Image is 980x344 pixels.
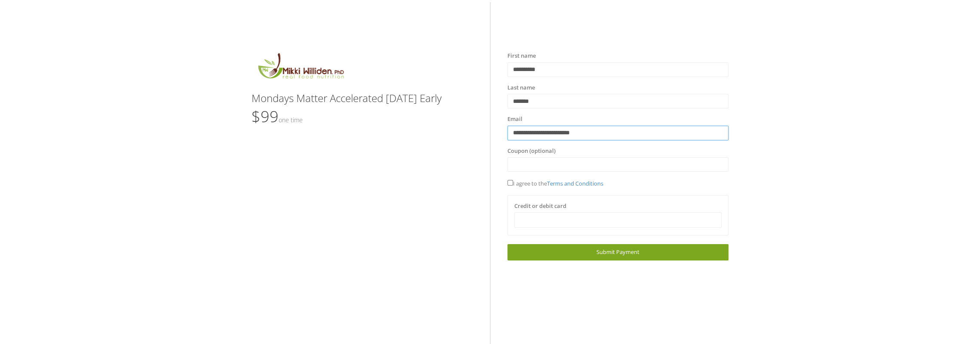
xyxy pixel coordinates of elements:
[507,84,535,92] label: Last name
[507,115,522,124] label: Email
[520,217,716,224] iframe: Secure card payment input frame
[507,52,536,60] label: First name
[507,244,729,260] a: Submit Payment
[252,52,350,84] img: MikkiLogoMain.png
[596,248,639,256] span: Submit Payment
[547,180,603,187] a: Terms and Conditions
[252,106,303,127] span: $99
[252,93,473,104] h3: Mondays Matter Accelerated [DATE] Early
[279,116,303,124] small: One time
[507,147,556,155] label: Coupon (optional)
[507,180,603,187] span: I agree to the
[514,202,566,211] label: Credit or debit card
